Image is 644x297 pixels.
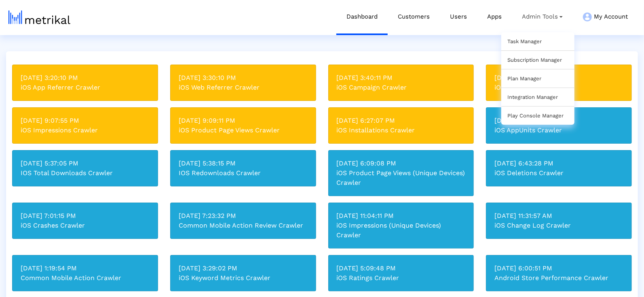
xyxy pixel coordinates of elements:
[179,221,308,230] div: Common Mobile Action Review Crawler
[507,113,564,119] a: Play Console Manager
[337,273,466,283] div: iOS Ratings Crawler
[21,168,150,178] div: IOS Total Downloads Crawler
[337,116,466,125] div: [DATE] 6:27:07 PM
[179,73,308,83] div: [DATE] 3:30:10 PM
[494,168,623,178] div: iOS Deletions Crawler
[507,75,541,82] a: Plan Manager
[179,116,308,125] div: [DATE] 9:09:11 PM
[21,73,150,83] div: [DATE] 3:20:10 PM
[337,125,466,135] div: iOS Installations Crawler
[507,57,562,63] a: Subscription Manager
[494,116,623,125] div: [DATE] 5:32:54 PM
[21,159,150,168] div: [DATE] 5:37:05 PM
[21,273,150,283] div: Common Mobile Action Crawler
[494,211,623,221] div: [DATE] 11:31:57 AM
[507,94,558,100] a: Integration Manager
[21,83,150,92] div: iOS App Referrer Crawler
[337,83,466,92] div: iOS Campaign Crawler
[494,73,623,83] div: [DATE] 3:50:11 PM
[494,125,623,135] div: iOS AppUnits Crawler
[494,159,623,168] div: [DATE] 6:43:28 PM
[337,221,466,240] div: iOS Impressions (Unique Devices) Crawler
[21,264,150,273] div: [DATE] 1:19:54 PM
[337,264,466,273] div: [DATE] 5:09:48 PM
[179,83,308,92] div: iOS Web Referrer Crawler
[494,264,623,273] div: [DATE] 6:00:51 PM
[8,10,70,24] img: metrical-logo-light.png
[21,211,150,221] div: [DATE] 7:01:15 PM
[21,116,150,125] div: [DATE] 9:07:55 PM
[179,264,308,273] div: [DATE] 3:29:02 PM
[507,38,542,44] a: Task Manager
[179,211,308,221] div: [DATE] 7:23:32 PM
[179,159,308,168] div: [DATE] 5:38:15 PM
[583,13,592,21] img: my-account-menu-icon.png
[21,125,150,135] div: iOS Impressions Crawler
[179,273,308,283] div: iOS Keyword Metrics Crawler
[337,168,466,188] div: iOS Product Page Views (Unique Devices) Crawler
[179,125,308,135] div: iOS Product Page Views Crawler
[494,221,623,230] div: iOS Change Log Crawler
[337,211,466,221] div: [DATE] 11:04:11 PM
[21,221,150,230] div: iOS Crashes Crawler
[337,73,466,83] div: [DATE] 3:40:11 PM
[337,159,466,168] div: [DATE] 6:09:08 PM
[494,83,623,92] div: iOS Sessions Crawler
[494,273,623,283] div: Android Store Performance Crawler
[179,168,308,178] div: IOS Redownloads Crawler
